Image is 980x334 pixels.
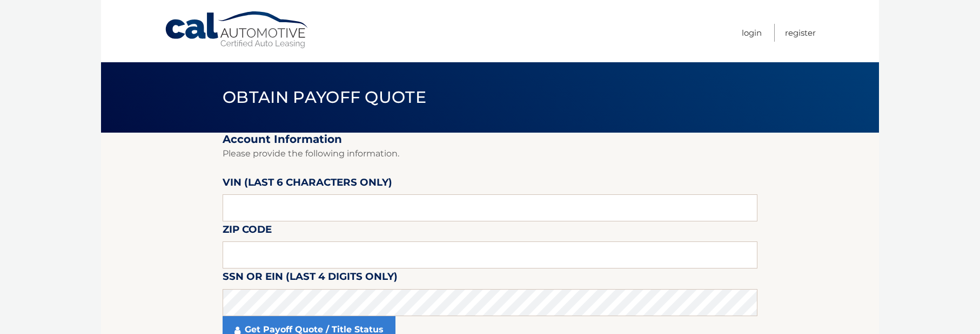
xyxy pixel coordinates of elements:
[223,133,757,146] h2: Account Information
[785,24,816,42] a: Register
[223,174,392,194] label: VIN (last 6 characters only)
[223,146,757,161] p: Please provide the following information.
[164,11,310,49] a: Cal Automotive
[223,268,398,289] label: SSN or EIN (last 4 digits only)
[223,87,426,107] span: Obtain Payoff Quote
[742,24,762,42] a: Login
[223,221,272,241] label: Zip Code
